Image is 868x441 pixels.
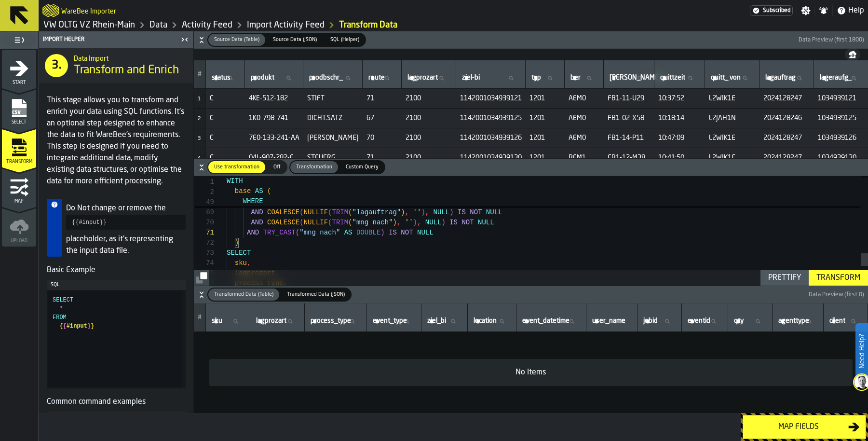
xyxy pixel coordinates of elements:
span: AEM0 [569,134,600,142]
input: label [776,315,819,328]
span: 4 [198,156,201,161]
input: label [406,72,452,84]
button: button- [194,159,868,176]
h2: Sub Title [74,53,186,63]
span: Source Data (Table) [210,36,263,44]
nav: Breadcrumb [42,19,453,31]
span: 70 [366,134,398,142]
span: NULL [417,229,434,236]
span: Select [2,120,36,125]
input: label [307,72,358,84]
span: Map [2,199,36,204]
span: label [778,317,809,325]
a: link-to-/wh/i/44979e6c-6f66-405e-9874-c1e29f02a54a/data/activity [182,20,232,30]
span: L2WIK1E [709,134,756,142]
label: button-switch-multi-Source Data (Table) [207,33,266,47]
span: , [425,208,429,216]
input: label [371,315,417,328]
input: label [366,72,397,84]
span: FB1-11-U29 [608,95,651,102]
input: label [210,315,246,328]
span: Off [269,163,285,171]
input: label [686,315,724,328]
button: button- [194,31,868,49]
span: 1201 [529,95,561,102]
span: 2100 [406,114,452,122]
div: thumb [290,161,338,173]
span: Custom Query [342,163,382,171]
span: label [212,74,231,82]
div: thumb [325,34,365,46]
a: logo-header [42,2,59,19]
span: label [462,74,480,82]
input: label [732,315,768,328]
input: label [210,72,241,84]
input: label [658,72,701,84]
span: STIFT [307,95,359,102]
input: label [309,315,363,328]
p: This stage allows you to transform and enrich your data using SQL functions. It's an optional ste... [47,95,186,187]
label: button-toggle-Notifications [815,6,832,15]
span: C [210,114,241,122]
span: ) [441,219,445,226]
h5: Common command examples [47,396,186,408]
span: label [311,317,351,325]
span: label [407,74,438,82]
input: label [254,315,300,328]
div: 69 [194,207,214,218]
span: NULL [478,219,494,226]
input: label [460,72,521,84]
span: label [711,74,741,82]
span: 1034939126 [818,134,865,142]
a: link-to-/wh/i/44979e6c-6f66-405e-9874-c1e29f02a54a [43,20,135,30]
span: 10:18:14 [658,114,701,122]
span: COALESCE [267,208,299,216]
label: button-switch-multi-Use transformation [207,160,266,174]
label: button-switch-multi-Transformed Data (Table) [207,288,280,302]
div: 3. [45,54,68,77]
button: button-Map fields [743,415,866,439]
span: Transformation [292,163,336,171]
label: button-toggle-Toggle Full Menu [2,33,36,47]
span: STEUERG. [307,154,359,162]
div: Map fields [749,421,848,433]
div: 72 [194,238,214,248]
label: button-toggle-Settings [797,6,814,15]
span: C [210,154,241,162]
span: FB1-12-M38 [608,154,651,162]
div: thumb [267,161,286,173]
span: } [87,323,91,330]
span: '' [405,219,413,226]
span: 10:41:50 [658,154,701,162]
li: menu Map [2,168,36,207]
span: 1034939130 [818,154,865,162]
span: IS [389,229,397,236]
span: ( [328,208,332,216]
span: 2024128247 [763,154,810,162]
p: Do Not change or remove the [66,203,186,214]
span: Use transformation [210,163,263,171]
div: Prettify [764,272,805,284]
span: label [643,317,658,325]
label: button-switch-multi-Transformation [289,160,339,174]
span: label [688,317,710,325]
input: label [827,315,864,328]
label: button-toggle-Close me [178,34,191,45]
div: thumb [340,161,384,173]
span: L2WIK1E [709,154,756,162]
div: 75 [194,268,214,278]
span: label [309,74,343,82]
span: label [829,317,845,325]
span: L2JAH1N [709,114,756,122]
h5: Basic Example [47,264,186,276]
div: thumb [281,289,351,301]
span: FROM [53,314,67,321]
span: Start [2,80,36,85]
input: label [763,72,810,84]
span: FB1-02-X58 [608,114,651,122]
span: Transformed Data (Table) [210,290,277,299]
div: thumb [208,161,265,173]
button: button-Prettify [760,270,809,286]
span: ) [393,219,397,226]
span: '' [413,208,421,216]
